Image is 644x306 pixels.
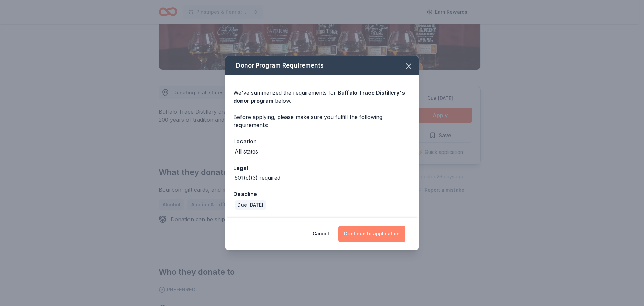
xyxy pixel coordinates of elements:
[313,226,329,242] button: Cancel
[235,147,258,156] div: All states
[233,89,411,105] div: We've summarized the requirements for below.
[235,174,280,182] div: 501(c)(3) required
[233,190,411,199] div: Deadline
[225,56,419,75] div: Donor Program Requirements
[235,200,266,210] div: Due [DATE]
[233,164,411,172] div: Legal
[233,137,411,146] div: Location
[338,226,405,242] button: Continue to application
[233,113,411,129] div: Before applying, please make sure you fulfill the following requirements:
